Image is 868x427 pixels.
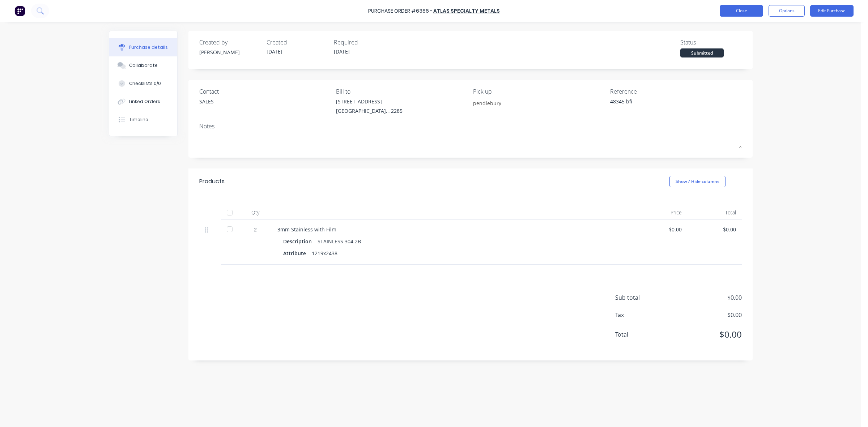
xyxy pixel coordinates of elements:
a: Atlas Specialty Metals [433,7,500,14]
div: Submitted [680,48,724,57]
span: $0.00 [669,328,742,341]
span: $0.00 [669,293,742,302]
div: 2 [245,226,266,233]
div: STAINLESS 304 2B [318,236,361,247]
div: Notes [199,122,742,131]
div: $0.00 [639,226,682,233]
div: Required [334,38,395,47]
div: Contact [199,87,331,96]
button: Purchase details [109,38,177,56]
div: SALES [199,98,214,105]
div: Price [633,205,688,220]
textarea: 48345 bfi [610,98,701,114]
span: Sub total [615,293,669,302]
span: Tax [615,311,669,319]
div: Timeline [129,116,148,123]
div: Pick up [473,87,605,96]
div: Created by [199,38,261,47]
button: Collaborate [109,56,177,74]
div: Attribute [283,248,312,259]
input: Enter notes... [473,98,539,108]
span: $0.00 [669,311,742,319]
div: $0.00 [693,226,736,233]
button: Options [769,5,805,17]
div: [GEOGRAPHIC_DATA], , 2285 [336,107,403,115]
div: 3mm Stainless with Film [277,226,627,233]
div: Status [680,38,742,47]
div: Created [267,38,328,47]
button: Edit Purchase [810,5,854,17]
div: Qty [239,205,272,220]
div: Bill to [336,87,468,96]
div: 1219x2438 [312,248,337,259]
button: Close [720,5,763,17]
div: Checklists 0/0 [129,80,161,87]
img: Factory [14,5,25,16]
div: Purchase Order #6386 - [368,7,433,15]
button: Show / Hide columns [669,176,726,187]
div: Purchase details [129,44,168,51]
button: Checklists 0/0 [109,74,177,93]
div: Total [688,205,742,220]
div: Collaborate [129,62,158,69]
div: Products [199,177,225,186]
div: [PERSON_NAME] [199,48,261,56]
div: Reference [610,87,742,96]
button: Timeline [109,111,177,129]
div: Linked Orders [129,98,160,105]
div: Description [283,236,318,247]
button: Linked Orders [109,93,177,111]
span: Total [615,330,669,339]
div: [STREET_ADDRESS] [336,98,403,105]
